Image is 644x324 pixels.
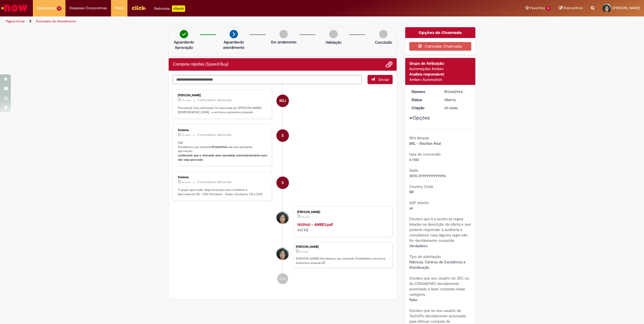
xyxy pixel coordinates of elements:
[409,71,472,77] div: Analista responsável:
[282,129,284,142] span: S
[407,97,441,102] dt: Status
[409,260,467,270] span: Fábricas, Centros de Excelência e Distribuição
[546,6,551,11] span: 11
[6,19,25,23] a: Página inicial
[178,94,268,97] div: [PERSON_NAME]
[172,5,185,12] p: +GenAi
[276,247,289,260] div: Rafaela Alvina Barata
[197,133,232,137] small: Comentários adicionais
[297,222,333,227] a: 1812960 - AMBEV.pdf
[296,245,390,249] div: [PERSON_NAME]
[326,40,341,45] p: Validação
[444,89,469,94] div: R13460964
[70,5,107,11] span: Despesas Corporativas
[559,6,583,11] a: Rascunhos
[173,62,228,67] h2: Compras rápidas (Speed Buy) Histórico de tíquete
[182,99,191,102] time: 29/08/2025 11:09:04
[409,77,472,82] div: Ambev Automation
[182,181,191,184] time: 29/08/2025 09:10:47
[178,141,268,162] p: Olá! Recebemos seu chamado e ele esta pendente aprovação.
[409,243,428,248] span: Verdadeiro
[329,30,338,38] img: img-circle-grey.png
[409,42,472,51] button: Cancelar Chamado
[297,222,387,233] div: 412 KB
[409,297,417,302] span: Falso
[279,30,288,38] img: img-circle-grey.png
[409,216,471,243] b: Declaro que li e aceito as regras listadas na descrição da oferta e que poderei responder a audit...
[230,30,238,38] img: arrow-next.png
[276,211,289,224] div: Rafaela Alvina Barata
[178,153,268,162] b: Lembrando que o chamado será cancelado automaticamente caso não seja aprovado.
[182,99,191,102] span: 4h atrás
[409,276,469,297] b: Declaro que sou usuário do ZEC ou do CENG&PMO devidamente autorizado a fazer compras nessa catego...
[300,250,309,253] span: 6h atrás
[409,136,429,140] b: RPA Moeda
[212,145,226,149] b: R13460964
[409,189,414,194] span: BR
[1,3,28,13] img: ServiceNow
[530,5,545,11] span: Favoritos
[563,5,583,11] span: Rascunhos
[613,6,640,10] span: [PERSON_NAME]
[407,89,441,94] dt: Número
[300,250,309,253] time: 29/08/2025 09:10:37
[178,106,268,114] p: Prezado(a), Sua solicitação foi aprovada por [PERSON_NAME][DEMOGRAPHIC_DATA] , e em breve estarem...
[178,176,268,179] div: Sistema
[182,181,191,184] span: 6h atrás
[182,133,191,137] span: 6h atrás
[4,16,425,26] ul: Trilhas de página
[386,61,393,68] button: Adicionar anexos
[409,152,441,157] b: taxa de conversão
[171,39,197,50] p: Aguardando Aprovação
[379,30,387,38] img: img-circle-grey.png
[409,200,429,205] b: SAP Interim
[276,129,289,142] div: System
[115,5,123,11] span: More
[57,6,61,11] span: 3
[409,61,472,66] div: Grupo de Atribuição:
[379,77,389,82] span: Enviar
[279,94,286,107] span: RDJ
[409,206,413,211] span: s4
[407,105,441,111] dt: Criação
[444,105,458,110] span: 6h atrás
[197,98,232,102] small: Comentários adicionais
[409,141,441,146] span: BRL - Brazilian Real
[173,84,393,289] ul: Histórico de tíquete
[296,257,390,265] p: [PERSON_NAME]! Recebemos seu chamado R13460964 e em breve estaremos atuando.
[282,176,284,189] span: S
[297,211,387,214] div: [PERSON_NAME]
[405,27,476,38] div: Opções do Chamado
[409,173,446,178] span: 2074.3999999999996
[178,129,268,132] div: Sistema
[173,75,362,84] textarea: Digite sua mensagem aqui...
[36,19,76,23] a: Formulário de Atendimento
[368,75,393,84] button: Enviar
[409,168,418,173] b: Saldo
[409,66,472,71] div: Automações Ambev
[180,30,188,38] img: check-circle-green.png
[131,4,146,12] img: click_logo_yellow_360x200.png
[444,97,469,102] div: Aberto
[221,39,247,50] p: Aguardando atendimento
[375,40,392,45] p: Concluído
[182,133,191,137] time: 29/08/2025 09:10:51
[37,5,56,11] span: Requisições
[444,105,458,110] time: 29/08/2025 09:10:37
[271,39,296,45] p: Em andamento
[444,105,469,111] div: 29/08/2025 09:10:37
[178,188,268,196] p: O grupo aprovador disponível para esse incidente é: Aprovadores SB - CDD Nordeste - Grupo cerveja...
[409,157,419,162] span: 6.1182
[301,215,310,219] time: 29/08/2025 09:10:35
[409,254,441,259] b: Tipo de solicitação
[301,215,310,219] span: 6h atrás
[173,242,393,268] li: Rafaela Alvina Barata
[197,180,232,184] small: Comentários adicionais
[154,5,185,12] div: Padroniza
[409,184,433,189] b: Country Code
[276,95,289,107] div: Rafaela De Jesus Pereira
[276,177,289,189] div: System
